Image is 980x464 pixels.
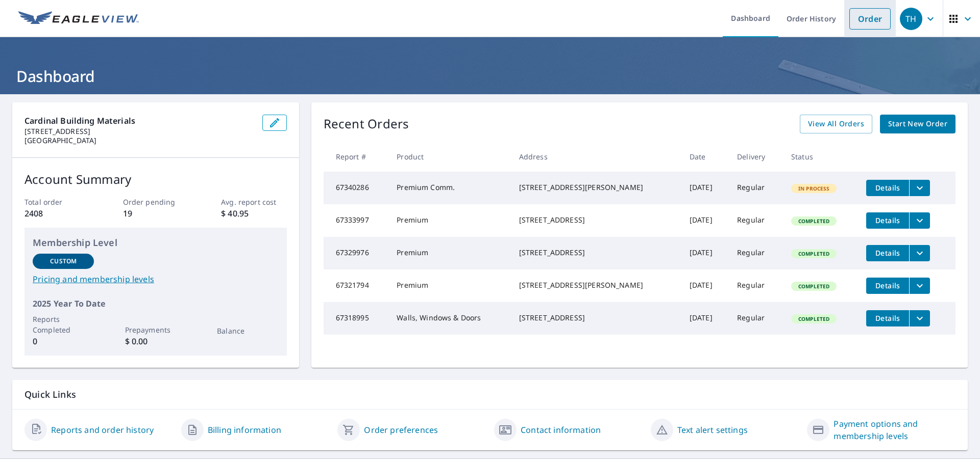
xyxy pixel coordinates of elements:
p: Order pending [123,197,188,207]
button: detailsBtn-67318995 [866,310,909,326]
td: 67333997 [324,204,389,237]
td: Regular [729,237,783,269]
p: 19 [123,207,188,220]
button: detailsBtn-67340286 [866,180,909,196]
button: filesDropdownBtn-67333997 [909,212,930,229]
td: Regular [729,269,783,302]
span: Start New Order [888,118,947,130]
td: Premium [388,237,510,269]
img: EV Logo [18,11,139,26]
button: filesDropdownBtn-67340286 [909,180,930,196]
a: Reports and order history [51,424,154,436]
p: 0 [33,335,94,347]
td: [DATE] [681,172,729,204]
p: $ 0.00 [125,335,186,347]
a: Order [849,8,891,30]
div: [STREET_ADDRESS] [519,248,673,258]
span: Completed [792,250,836,257]
span: Details [872,215,903,225]
p: $ 40.95 [221,207,286,220]
h1: Dashboard [12,66,968,87]
p: Cardinal Building Materials [24,115,254,127]
button: filesDropdownBtn-67329976 [909,245,930,261]
a: Payment options and membership levels [834,418,955,442]
td: Regular [729,172,783,204]
td: 67329976 [324,237,389,269]
a: Billing information [208,424,281,436]
th: Address [511,142,681,172]
td: [DATE] [681,237,729,269]
p: Prepayments [125,324,186,335]
p: Quick Links [24,388,955,401]
p: 2025 Year To Date [33,297,279,310]
span: Completed [792,283,836,290]
p: Membership Level [33,236,279,250]
td: [DATE] [681,269,729,302]
p: Total order [24,197,90,207]
div: TH [900,8,922,30]
td: 67321794 [324,269,389,302]
th: Status [783,142,858,172]
span: Completed [792,315,836,322]
span: Completed [792,217,836,225]
div: [STREET_ADDRESS][PERSON_NAME] [519,182,673,193]
span: Details [872,281,903,290]
p: Account Summary [24,170,287,188]
a: Start New Order [880,115,955,133]
td: [DATE] [681,302,729,335]
a: Order preferences [364,424,438,436]
p: Reports Completed [33,314,94,335]
td: Premium [388,269,510,302]
td: Regular [729,302,783,335]
div: [STREET_ADDRESS][PERSON_NAME] [519,280,673,290]
p: [GEOGRAPHIC_DATA] [24,136,254,145]
p: Custom [50,257,77,266]
button: detailsBtn-67321794 [866,278,909,294]
a: Pricing and membership levels [33,273,279,285]
div: [STREET_ADDRESS] [519,215,673,225]
td: Premium [388,204,510,237]
p: 2408 [24,207,90,220]
td: [DATE] [681,204,729,237]
button: filesDropdownBtn-67321794 [909,278,930,294]
span: Details [872,313,903,323]
span: Details [872,248,903,258]
td: Walls, Windows & Doors [388,302,510,335]
td: Regular [729,204,783,237]
th: Date [681,142,729,172]
button: detailsBtn-67333997 [866,212,909,229]
p: Recent Orders [324,115,409,133]
span: View All Orders [808,118,864,130]
a: View All Orders [800,115,872,133]
th: Delivery [729,142,783,172]
td: 67340286 [324,172,389,204]
button: filesDropdownBtn-67318995 [909,310,930,326]
p: [STREET_ADDRESS] [24,127,254,136]
td: Premium Comm. [388,172,510,204]
p: Balance [217,325,278,336]
button: detailsBtn-67329976 [866,245,909,261]
div: [STREET_ADDRESS] [519,313,673,323]
a: Text alert settings [677,424,748,436]
th: Report # [324,142,389,172]
td: 67318995 [324,302,389,335]
span: In Process [792,185,836,192]
a: Contact information [521,424,601,436]
th: Product [388,142,510,172]
p: Avg. report cost [221,197,286,207]
span: Details [872,183,903,193]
